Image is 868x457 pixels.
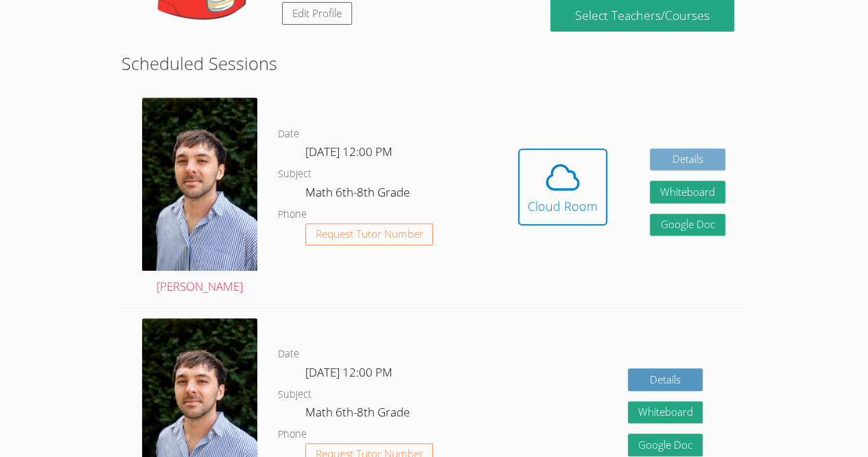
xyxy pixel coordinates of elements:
[650,181,725,203] button: Whiteboard
[282,2,352,25] a: Edit Profile
[305,183,412,206] dd: Math 6th-8th Grade
[142,98,257,271] img: profile.jpg
[278,386,312,403] dt: Subject
[305,144,392,159] span: [DATE] 12:00 PM
[305,364,392,380] span: [DATE] 12:00 PM
[628,368,703,391] a: Details
[278,346,299,363] dt: Date
[142,98,257,296] a: [PERSON_NAME]
[528,197,598,216] div: Cloud Room
[628,401,703,424] button: Whiteboard
[305,403,412,426] dd: Math 6th-8th Grade
[278,126,299,143] dt: Date
[650,148,725,171] a: Details
[121,50,747,76] h2: Scheduled Sessions
[628,434,703,456] a: Google Doc
[305,223,434,246] button: Request Tutor Number
[316,229,423,239] span: Request Tutor Number
[278,206,307,223] dt: Phone
[518,148,607,225] button: Cloud Room
[278,426,307,443] dt: Phone
[650,214,725,236] a: Google Doc
[278,166,312,183] dt: Subject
